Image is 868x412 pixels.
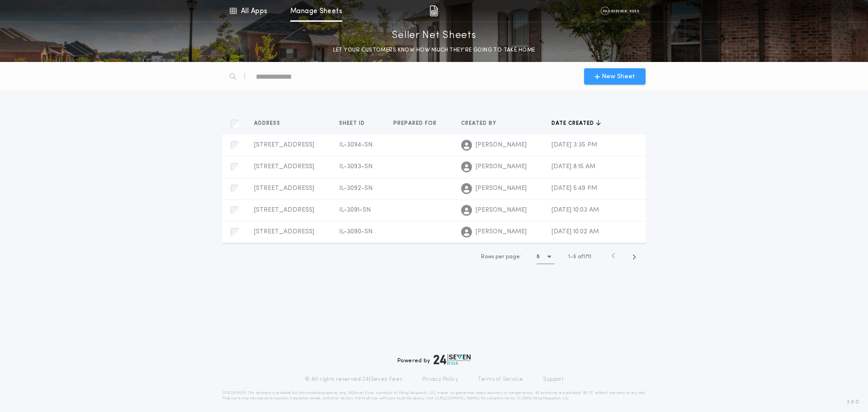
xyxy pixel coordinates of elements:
[847,398,859,406] span: 3.8.0
[573,254,576,260] span: 5
[461,119,503,128] button: Created by
[552,120,596,127] span: Date created
[392,28,476,43] p: Seller Net Sheets
[254,185,314,192] span: [STREET_ADDRESS]
[602,72,635,81] span: New Sheet
[333,46,535,55] p: LET YOUR CUSTOMERS KNOW HOW MUCH THEY’RE GOING TO TAKE HOME
[393,120,439,127] span: Prepared for
[481,254,521,260] span: Rows per page:
[397,354,471,365] div: Powered by
[537,250,554,264] button: 5
[305,376,402,383] p: © All rights reserved. 24|Seven Fees
[429,5,438,16] img: img
[552,185,597,192] span: [DATE] 5:49 PM
[254,207,314,213] span: [STREET_ADDRESS]
[254,120,282,127] span: Address
[339,185,373,192] span: IL-3092-SN
[543,376,563,383] a: Support
[254,119,287,128] button: Address
[537,252,540,261] h1: 5
[222,390,646,401] p: DISCLAIMER: This estimate is provided for informational purposes only. 24|Seven Fees, a product o...
[339,207,371,213] span: IL-3091-SN
[461,120,498,127] span: Created by
[552,228,599,235] span: [DATE] 10:02 AM
[254,228,314,235] span: [STREET_ADDRESS]
[552,119,601,128] button: Date created
[339,120,367,127] span: Sheet ID
[435,397,480,400] a: [URL][DOMAIN_NAME]
[476,141,527,150] span: [PERSON_NAME]
[552,207,599,213] span: [DATE] 10:03 AM
[476,227,527,237] span: [PERSON_NAME]
[600,6,639,15] img: vs-icon
[339,163,373,170] span: IL-3093-SN
[254,163,314,170] span: [STREET_ADDRESS]
[476,184,527,193] span: [PERSON_NAME]
[478,376,523,383] a: Terms of Service
[584,68,646,85] button: New Sheet
[339,228,373,235] span: IL-3090-SN
[422,376,458,383] a: Privacy Policy
[254,142,314,148] span: [STREET_ADDRESS]
[552,163,595,170] span: [DATE] 8:15 AM
[578,253,591,261] span: of 1711
[339,142,373,148] span: IL-3094-SN
[476,206,527,215] span: [PERSON_NAME]
[568,254,570,260] span: 1
[552,142,597,148] span: [DATE] 3:35 PM
[434,354,471,365] img: logo
[339,119,372,128] button: Sheet ID
[476,162,527,171] span: [PERSON_NAME]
